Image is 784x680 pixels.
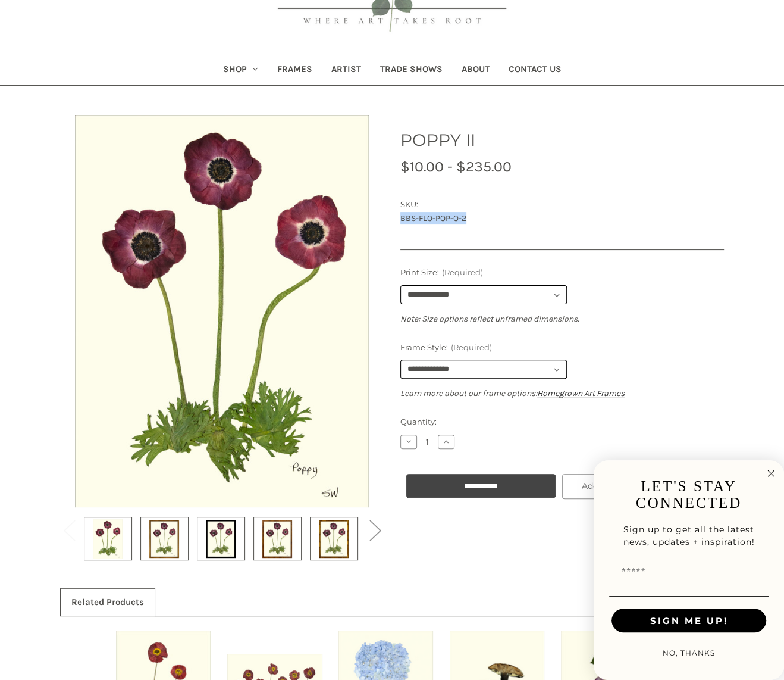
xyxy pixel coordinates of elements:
[537,388,625,398] a: Homegrown Art Frames
[363,511,387,548] button: Go to slide 2 of 2
[623,524,755,547] span: Sign up to get all the latest news, updates + inspiration!
[400,387,724,400] p: Learn more about our frame options:
[451,342,492,352] small: (Required)
[451,56,498,85] a: About
[73,115,371,507] img: Unframed
[582,481,651,491] span: Add to Wish List
[214,56,268,85] a: Shop
[400,416,724,428] label: Quantity:
[611,609,766,632] button: SIGN ME UP!
[498,56,570,85] a: Contact Us
[400,342,724,354] label: Frame Style:
[400,127,724,152] h1: POPPY II
[636,478,742,511] span: LET'S STAY CONNECTED
[764,466,778,481] button: Close dialog
[93,519,123,559] img: Unframed
[562,474,686,499] a: Add to Wish List
[369,548,380,549] span: Go to slide 2 of 2
[319,519,349,559] img: Gold Bamboo Frame
[400,199,721,211] dt: SKU:
[442,267,483,277] small: (Required)
[594,460,784,680] div: FLYOUT Form
[609,596,769,597] img: undelrine
[61,589,155,615] a: Related Products
[400,267,724,279] label: Print Size:
[149,519,179,559] img: Antique Gold Frame
[400,158,512,175] span: $10.00 - $235.00
[267,56,321,85] a: Frames
[657,641,721,665] button: NO, THANKS
[57,511,81,548] button: Go to slide 2 of 2
[611,560,766,584] input: Email
[321,56,370,85] a: Artist
[370,56,451,85] a: Trade Shows
[400,212,724,224] dd: BBS-FLO-POP-O-2
[262,519,292,559] img: Burlewood Frame
[206,519,236,559] img: Black Frame
[64,548,74,549] span: Go to slide 2 of 2
[400,313,724,325] p: Note: Size options reflect unframed dimensions.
